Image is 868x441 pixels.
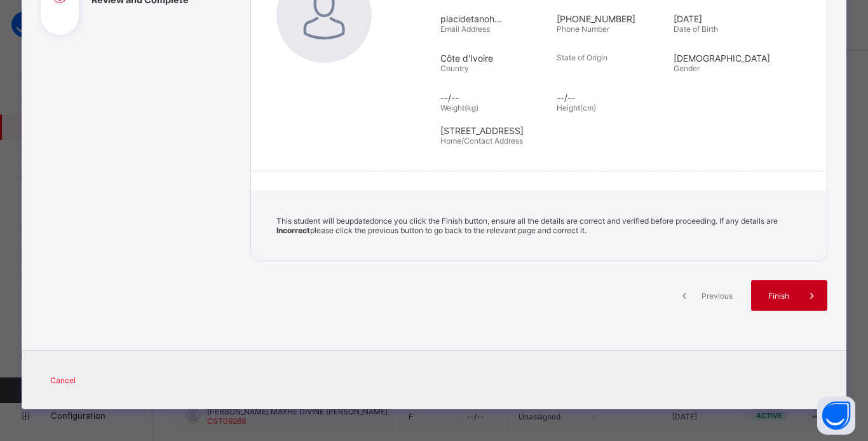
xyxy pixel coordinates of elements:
span: Cancel [50,376,76,385]
span: [STREET_ADDRESS] [440,125,808,136]
span: --/-- [440,92,550,103]
span: Height(cm) [557,103,596,112]
span: Home/Contact Address [440,136,523,146]
span: Côte d'Ivoire [440,53,550,64]
span: Phone Number [557,24,609,34]
span: placidetanoh... [440,13,550,24]
span: Date of Birth [674,24,718,34]
span: Country [440,64,469,73]
span: Weight(kg) [440,103,478,112]
span: This student will be updated once you click the Finish button, ensure all the details are correct... [276,216,778,235]
span: [PHONE_NUMBER] [557,13,667,24]
button: Open asap [817,397,855,435]
span: Previous [700,291,735,301]
span: --/-- [557,92,667,103]
span: Email Address [440,24,490,34]
span: [DEMOGRAPHIC_DATA] [674,53,783,64]
span: Finish [761,291,797,301]
span: Gender [674,64,700,73]
span: State of Origin [557,53,607,62]
span: [DATE] [674,13,783,24]
b: Incorrect [276,226,310,235]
